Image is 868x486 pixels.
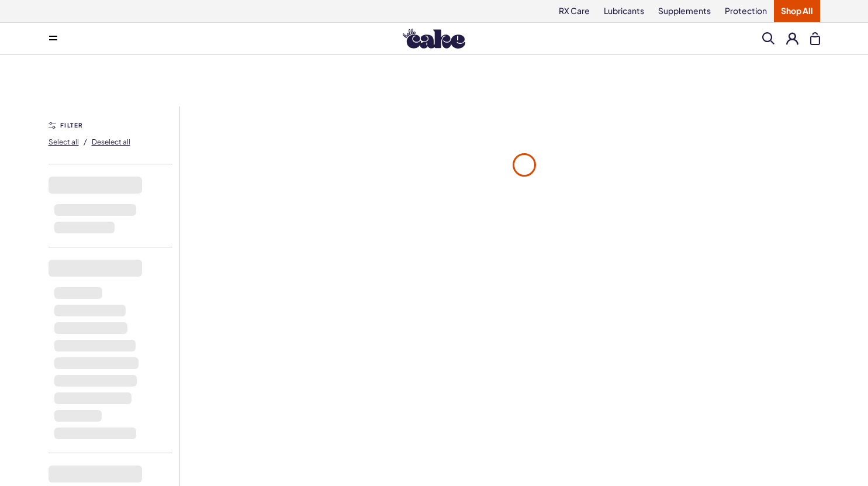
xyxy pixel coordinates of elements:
[49,132,79,151] button: Select all
[92,132,130,151] button: Deselect all
[84,136,87,147] span: /
[403,29,465,49] img: Hello Cake
[49,137,79,146] span: Select all
[92,137,130,146] span: Deselect all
